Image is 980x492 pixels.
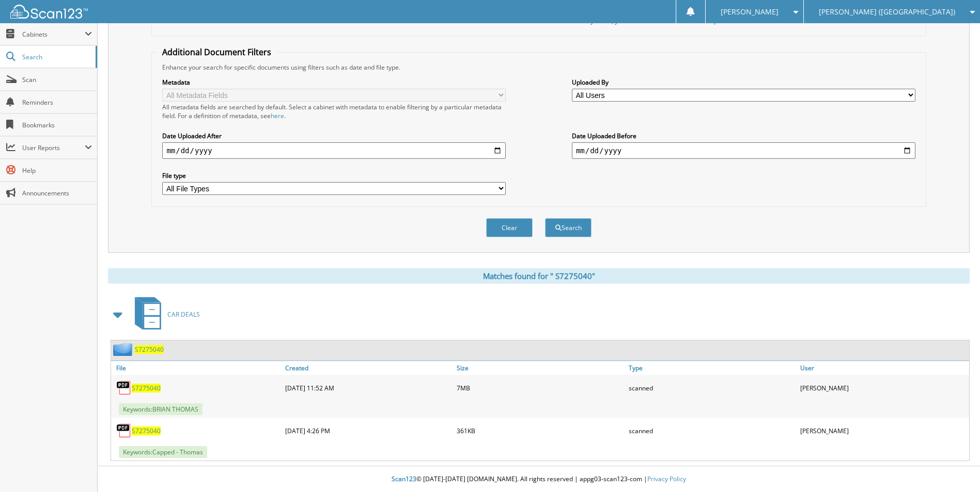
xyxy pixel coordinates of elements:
div: [PERSON_NAME] [798,420,969,441]
div: [DATE] 11:52 AM [283,378,454,398]
div: © [DATE]-[DATE] [DOMAIN_NAME]. All rights reserved | appg03-scan123-com | [98,467,980,492]
span: Search [22,53,90,61]
a: Created [283,361,454,375]
div: All metadata fields are searched by default. Select a cabinet with metadata to enable filtering b... [162,103,506,120]
span: User Reports [22,143,85,152]
a: Size [454,361,626,375]
a: S7275040 [132,384,161,392]
span: Keywords: C a p p e d - T h o m a s [119,446,207,458]
a: Privacy Policy [647,474,686,483]
span: [PERSON_NAME] ([GEOGRAPHIC_DATA]) [819,9,955,15]
a: User [798,361,969,375]
div: Matches found for " S7275040" [108,268,970,284]
label: File type [162,171,506,180]
legend: Additional Document Filters [157,46,276,58]
button: Clear [486,218,533,237]
label: Date Uploaded After [162,132,506,140]
img: folder2.png [113,343,135,356]
a: File [111,361,283,375]
span: Reminders [22,98,92,107]
span: Bookmarks [22,121,92,129]
a: CAR DEALS [129,294,200,335]
label: Uploaded By [572,78,915,87]
a: S7275040 [132,427,161,435]
span: Help [22,166,92,175]
span: Cabinets [22,30,85,39]
span: Announcements [22,189,92,198]
div: 361KB [454,420,626,441]
label: Date Uploaded Before [572,132,915,140]
a: Type [626,361,798,375]
iframe: Chat Widget [928,442,980,492]
a: S7275040 [135,345,164,354]
img: scan123-logo-white.svg [10,5,88,19]
input: end [572,142,915,159]
span: S 7 2 7 5 0 4 0 [132,427,161,435]
div: [PERSON_NAME] [798,378,969,398]
label: Metadata [162,78,506,87]
div: scanned [626,378,798,398]
span: C A R D E A L S [167,310,200,319]
span: S 7 2 7 5 0 4 0 [135,345,164,354]
div: [DATE] 4:26 PM [283,420,454,441]
div: 7MB [454,378,626,398]
span: [PERSON_NAME] [721,9,779,15]
span: Keywords: B R I A N T H O M A S [119,403,203,415]
div: Enhance your search for specific documents using filters such as date and file type. [157,63,920,72]
span: Scan123 [392,474,416,483]
span: S 7 2 7 5 0 4 0 [132,384,161,392]
button: Search [545,218,592,237]
a: here [271,111,284,120]
img: PDF.png [116,423,132,438]
img: PDF.png [116,380,132,396]
span: Scan [22,75,92,84]
div: scanned [626,420,798,441]
input: start [162,142,506,159]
